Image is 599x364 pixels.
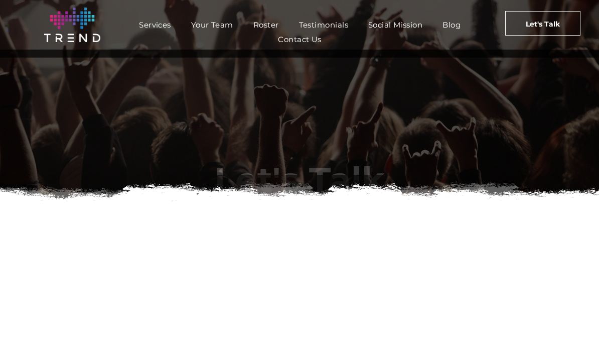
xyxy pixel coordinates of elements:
span: Let's Talk [214,158,385,201]
iframe: Chat Widget [549,316,599,364]
a: Let's Talk [505,11,580,36]
img: logo [44,8,100,42]
span: Let's Talk [526,12,560,37]
a: Blog [432,18,471,32]
a: Testimonials [289,18,358,32]
a: Your Team [181,18,243,32]
a: Social Mission [358,18,432,32]
a: Roster [243,18,289,32]
a: Services [129,18,181,32]
a: Contact Us [268,32,332,47]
